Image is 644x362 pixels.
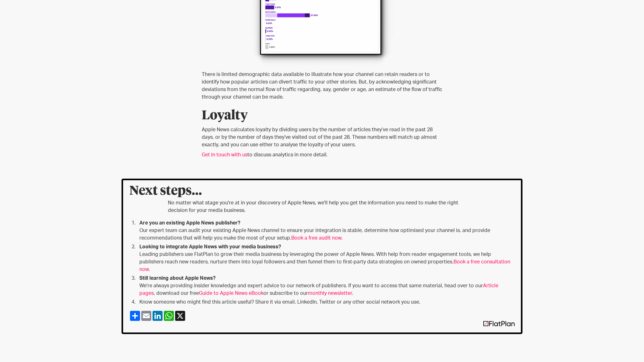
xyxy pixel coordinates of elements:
p: to discuss analytics in more detail. [202,151,442,159]
p: There is limited demographic data available to illustrate how your channel can retain readers or ... [202,71,442,101]
a: Get in touch with us [202,152,247,157]
a: WhatsApp [163,311,174,321]
li: Know someone who might find this article useful? Share it via email, LinkedIn, Twitter or any oth... [137,298,515,306]
p: Apple News calculates loyalty by dividing users by the number of articles they’ve read in the pas... [202,126,442,149]
strong: Still learning about Apple News? [139,276,216,281]
strong: Looking to integrate Apple News with your media business? ‍ [139,244,281,249]
strong: Are you an existing Apple News publisher? [139,220,240,225]
a: Email [141,311,152,321]
h3: Next steps... [129,186,515,196]
a: Book a free consultation now. [139,259,510,272]
a: Book a free audit now. [291,235,343,240]
a: Guide to Apple News eBook [199,291,263,296]
li: We're always providing insider knowledge and expert advice to our network of publishers. If you w... [137,274,515,297]
li: Our expert team can audit your existing Apple News channel to ensure your integration is stable, ... [137,219,515,242]
a: monthly newsletter [308,291,352,296]
a: Share [129,311,141,321]
a: LinkedIn [152,311,163,321]
a: Article pages [139,283,498,296]
strong: Loyalty [202,110,248,122]
li: Leading publishers use FlatPlan to grow their media business by leveraging the power of Apple New... [137,243,515,273]
a: X [174,311,186,321]
p: No matter what stage you're at in your discovery of Apple News, we'll help you get the informatio... [168,199,476,214]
